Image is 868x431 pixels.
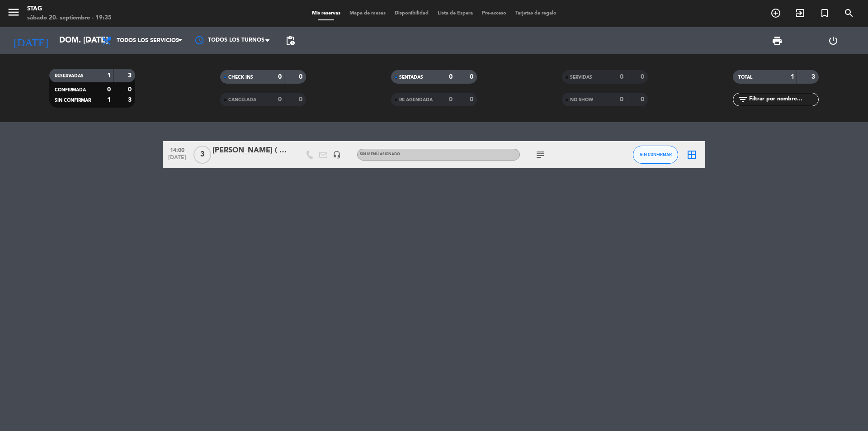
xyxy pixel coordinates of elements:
[55,74,84,78] span: RESERVADAS
[128,72,133,79] strong: 3
[399,98,433,102] span: RE AGENDADA
[620,96,623,103] strong: 0
[641,74,646,80] strong: 0
[166,155,189,165] span: [DATE]
[55,88,86,92] span: CONFIRMADA
[360,152,400,156] span: Sin menú asignado
[620,74,623,80] strong: 0
[333,151,341,159] i: headset_mic
[470,74,475,80] strong: 0
[107,97,111,103] strong: 1
[819,8,830,19] i: turned_in_not
[27,14,112,23] div: sábado 20. septiembre - 19:35
[117,38,179,44] span: Todos los servicios
[278,74,282,80] strong: 0
[686,149,697,160] i: border_all
[7,5,20,19] i: menu
[128,86,133,93] strong: 0
[449,96,453,103] strong: 0
[84,35,95,46] i: arrow_drop_down
[212,145,289,156] div: [PERSON_NAME] ( Presidenta de AHT Argentina)
[399,75,423,80] span: SENTADAS
[228,75,253,80] span: CHECK INS
[748,95,818,104] input: Filtrar por nombre...
[570,75,592,80] span: SERVIDAS
[228,98,256,102] span: CANCELADA
[795,8,806,19] i: exit_to_app
[477,11,511,16] span: Pre-acceso
[535,149,546,160] i: subject
[791,74,794,80] strong: 1
[772,35,783,46] span: print
[570,98,593,102] span: NO SHOW
[55,98,91,103] span: SIN CONFIRMAR
[449,74,453,80] strong: 0
[278,96,282,103] strong: 0
[641,96,646,103] strong: 0
[640,152,672,157] span: SIN CONFIRMAR
[633,146,678,164] button: SIN CONFIRMAR
[193,146,211,164] span: 3
[166,144,189,155] span: 14:00
[7,5,20,22] button: menu
[470,96,475,103] strong: 0
[27,5,112,14] div: STAG
[390,11,433,16] span: Disponibilidad
[107,72,111,79] strong: 1
[844,8,854,19] i: search
[805,27,861,54] div: LOG OUT
[738,75,752,80] span: TOTAL
[107,86,111,93] strong: 0
[128,97,133,103] strong: 3
[828,35,839,46] i: power_settings_new
[345,11,390,16] span: Mapa de mesas
[433,11,477,16] span: Lista de Espera
[811,74,817,80] strong: 3
[7,31,55,51] i: [DATE]
[299,74,304,80] strong: 0
[737,94,748,105] i: filter_list
[770,8,781,19] i: add_circle_outline
[299,96,304,103] strong: 0
[285,35,296,46] span: pending_actions
[511,11,561,16] span: Tarjetas de regalo
[307,11,345,16] span: Mis reservas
